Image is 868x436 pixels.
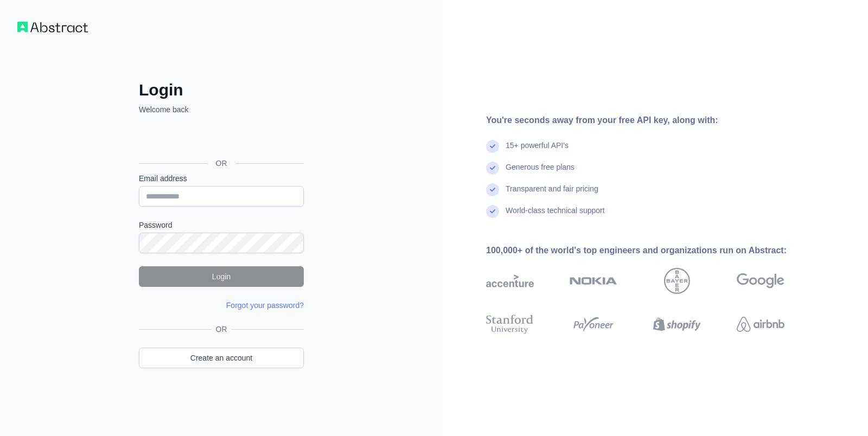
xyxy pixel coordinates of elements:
button: Login [139,266,304,287]
a: Forgot your password? [226,301,304,310]
img: shopify [653,312,701,336]
iframe: Sign in with Google Button [133,127,307,151]
img: bayer [664,268,690,294]
a: Create an account [139,348,304,368]
div: You're seconds away from your free API key, along with: [486,114,819,127]
img: stanford university [486,312,534,336]
span: OR [207,158,236,169]
label: Email address [139,173,304,184]
img: check mark [486,162,499,175]
div: Generous free plans [506,162,575,183]
img: accenture [486,268,534,294]
div: World-class technical support [506,205,605,227]
h2: Login [139,80,304,100]
p: Welcome back [139,104,304,115]
div: 100,000+ of the world's top engineers and organizations run on Abstract: [486,244,819,257]
img: check mark [486,183,499,196]
img: Workflow [17,22,88,33]
label: Password [139,220,304,230]
div: Transparent and fair pricing [506,183,598,205]
img: check mark [486,205,499,218]
img: airbnb [737,312,784,336]
img: payoneer [570,312,617,336]
img: nokia [570,268,617,294]
img: google [737,268,784,294]
div: 15+ powerful API's [506,140,569,162]
img: check mark [486,140,499,153]
span: OR [212,324,232,335]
